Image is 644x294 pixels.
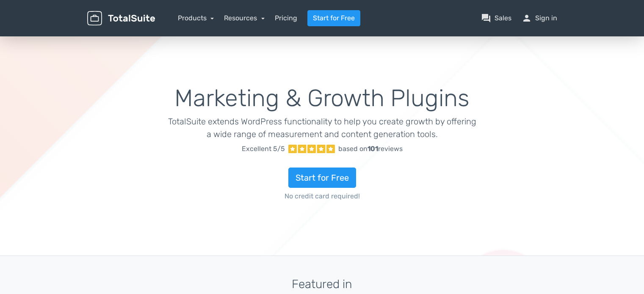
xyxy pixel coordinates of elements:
[242,144,285,154] span: Excellent 5/5
[168,85,476,112] h1: Marketing & Growth Plugins
[481,13,491,23] span: question_answer
[522,13,532,23] span: person
[481,13,511,23] a: question_answerSales
[338,144,403,154] div: based on reviews
[368,145,378,153] strong: 101
[288,168,356,188] a: Start for Free
[87,278,557,291] h3: Featured in
[522,13,557,23] a: personSign in
[168,191,476,201] span: No credit card required!
[178,14,214,22] a: Products
[307,10,360,26] a: Start for Free
[168,115,476,140] p: TotalSuite extends WordPress functionality to help you create growth by offering a wide range of ...
[224,14,265,22] a: Resources
[168,140,476,157] a: Excellent 5/5 based on101reviews
[87,11,155,26] img: TotalSuite for WordPress
[275,13,297,23] a: Pricing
